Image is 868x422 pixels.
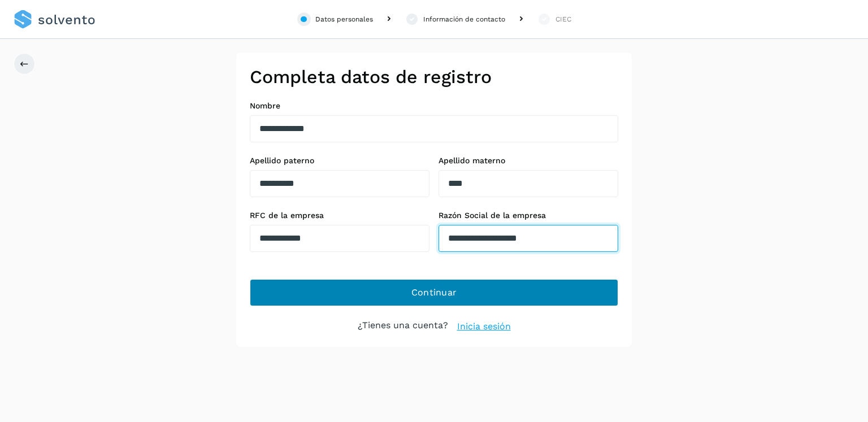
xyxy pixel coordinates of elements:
[457,320,511,333] a: Inicia sesión
[555,14,571,24] div: CIEC
[315,14,373,24] div: Datos personales
[250,66,618,88] h2: Completa datos de registro
[250,101,618,111] label: Nombre
[411,286,457,299] span: Continuar
[250,211,429,220] label: RFC de la empresa
[423,14,505,24] div: Información de contacto
[439,156,618,166] label: Apellido materno
[439,211,618,220] label: Razón Social de la empresa
[250,156,429,166] label: Apellido paterno
[358,320,448,333] p: ¿Tienes una cuenta?
[250,279,618,306] button: Continuar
